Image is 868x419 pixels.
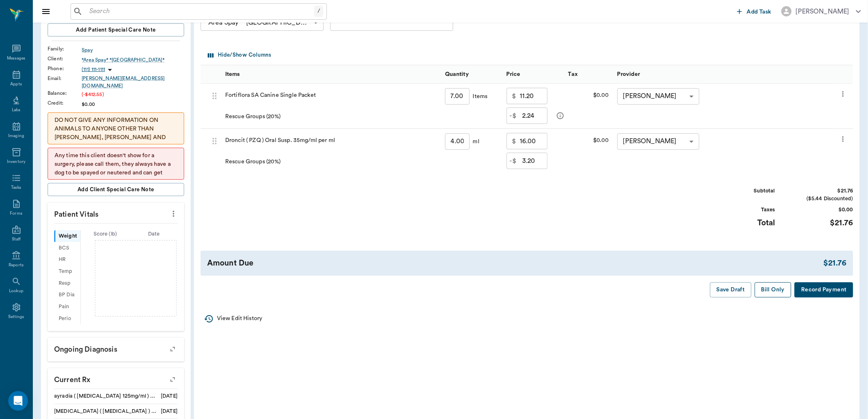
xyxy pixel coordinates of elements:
div: Subtotal [714,187,775,195]
div: Settings [8,314,25,320]
div: [PERSON_NAME] [617,133,699,150]
p: Current Rx [48,368,184,389]
p: $ [512,136,516,146]
p: View Edit History [217,314,262,323]
div: / [314,6,323,17]
div: Total [714,217,775,229]
div: Pain [54,301,80,313]
div: Phone : [48,65,82,72]
div: Items [225,63,240,86]
p: -$ [510,111,516,121]
div: Items [221,65,441,83]
div: HR [54,254,80,266]
div: [DATE] [161,392,178,400]
button: Close drawer [38,3,54,20]
button: Save Draft [710,282,752,298]
div: Email : [48,75,82,82]
button: Record Payment [795,282,853,298]
a: Spay [82,46,184,54]
div: Taxes [714,206,775,214]
div: [PERSON_NAME] [796,7,850,16]
div: Balance : [48,89,82,97]
div: [PERSON_NAME] [617,88,699,105]
div: Forms [10,211,22,217]
input: 0.00 [520,88,548,104]
p: Any time this client doesn't show for a surgery, please call them, they always have a dog to be s... [55,151,177,186]
div: $21.76 [824,257,847,269]
input: 0.00 [520,133,548,149]
button: Add Task [734,4,775,19]
div: [DATE] [161,408,178,415]
div: Family : [48,45,82,53]
div: BCS [54,242,80,254]
div: Inventory [7,159,25,165]
div: Resp [54,277,80,289]
input: Search [86,6,314,17]
button: Add client Special Care Note [48,183,184,196]
p: Ongoing diagnosis [48,338,184,358]
div: $21.76 [792,187,853,195]
input: 0.00 [522,108,548,124]
div: Client : [48,55,82,62]
div: Items [470,92,488,101]
div: Lookup [9,288,23,294]
div: BP Dia [54,289,80,301]
div: Rescue Groups (20%) [225,158,281,166]
button: more [167,207,180,221]
div: Imaging [8,133,24,139]
button: more [837,87,849,101]
div: [MEDICAL_DATA] ( [MEDICAL_DATA] ) syrup 1mg/ml [54,408,158,415]
button: [PERSON_NAME] [775,4,868,19]
div: Price [503,65,564,83]
div: Tax [568,63,578,86]
div: Labs [12,107,21,113]
p: Patient Vitals [48,203,184,223]
div: $21.76 [792,217,853,229]
a: [PERSON_NAME][EMAIL_ADDRESS][DOMAIN_NAME] [82,75,184,89]
div: ml [470,137,480,146]
div: Temp [54,266,80,277]
div: ayradia ( [MEDICAL_DATA] 125mg/ml ) suspension per ml [54,392,158,400]
div: Price [507,63,521,86]
div: Amount Due [207,257,824,269]
div: *Area Spay* *[GEOGRAPHIC_DATA]* [201,14,324,31]
span: Add patient Special Care Note [76,25,155,34]
div: Provider [613,65,833,83]
div: Credit : [48,99,82,107]
div: Date [130,230,178,238]
p: -$ [510,156,516,166]
div: Fortiflora SA Canine Single Packet [225,91,316,99]
div: Staff [12,236,21,243]
button: Select columns [206,49,273,62]
div: $0.00 [792,206,853,214]
button: message [554,110,566,122]
div: Tasks [11,185,21,191]
a: *Area Spay* *[GEOGRAPHIC_DATA]* [82,56,184,64]
p: (111) 111-1111 [82,66,105,73]
div: Appts [10,81,22,87]
div: Weight [54,230,80,242]
button: more [837,132,849,146]
input: 0.00 [522,153,548,169]
div: Reports [9,262,24,268]
div: Droncit ( PZQ ) Oral Susp. 35mg/ml per ml [225,136,335,144]
div: Rescue Groups (20%) [225,112,281,121]
div: Perio [54,313,80,325]
button: Bill Only [755,282,792,298]
div: ($5.44 Discounted) [792,195,853,203]
div: Open Intercom Messenger [8,391,28,411]
div: $0.00 [82,101,184,108]
button: Add patient Special Care Note [48,23,184,37]
div: Provider [617,63,640,86]
div: (-$412.55) [82,91,184,98]
div: Quantity [445,63,469,86]
p: DO NOT GIVE ANY INFORMATION ON ANIMALS TO ANYONE OTHER THAN [PERSON_NAME], [PERSON_NAME] AND [PER... [55,116,177,185]
div: Messages [7,55,26,62]
div: Tax [564,65,613,83]
p: $ [512,91,516,101]
div: Quantity [441,65,503,83]
div: $0.00 [564,129,613,174]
